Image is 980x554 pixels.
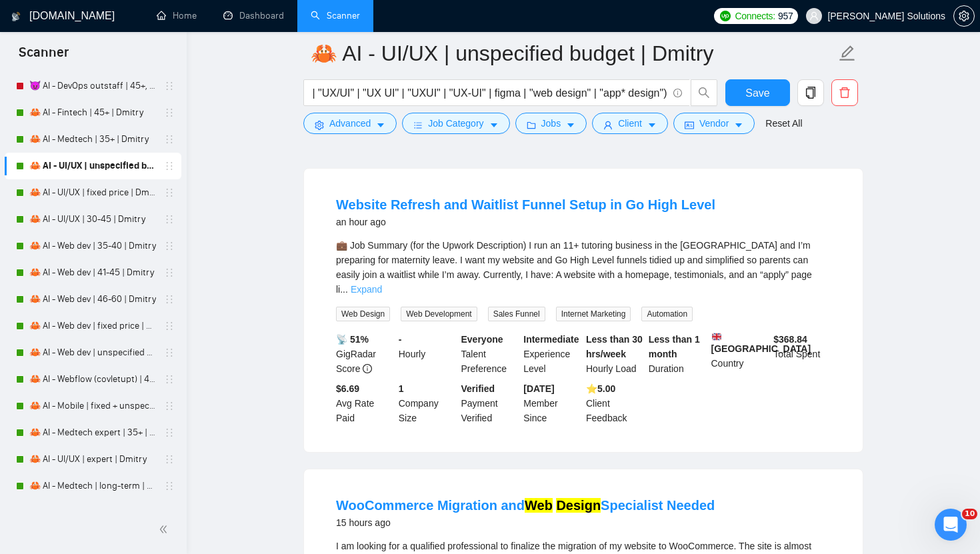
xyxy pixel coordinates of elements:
span: holder [164,241,175,251]
span: Advanced [329,116,371,131]
mark: Design [556,498,601,513]
a: 😈 AI - DevOps outstaff | 45+, fixed, unspec | Artem [29,73,156,99]
a: setting [953,11,975,21]
a: 🦀 AI - UI/UX | fixed price | Dmitry [29,179,156,206]
div: Hourly [396,332,459,376]
span: Job Category [428,116,483,131]
span: folder [527,120,536,130]
div: Experience Level [521,332,583,376]
div: Company Size [396,381,459,425]
span: holder [164,134,175,145]
a: 🦀 AI - Medtech | 35+ | Dmitry [29,126,156,153]
a: 🦀 AI - Medtech | long-term | Dmitry [29,473,156,499]
span: holder [164,347,175,358]
button: delete [831,79,858,106]
span: holder [164,454,175,465]
input: Scanner name... [311,37,836,70]
span: Connects: [735,9,775,23]
span: double-left [159,523,172,536]
span: info-circle [363,364,372,373]
mark: Web [525,498,553,513]
b: - [399,334,402,345]
a: 🦀 AI - Web dev | 41-45 | Dmitry [29,259,156,286]
span: holder [164,321,175,331]
div: Duration [646,332,709,376]
span: Client [618,116,642,131]
a: 🦀 AI - Web dev | fixed price | Dmitry [29,313,156,339]
b: Less than 30 hrs/week [586,334,643,359]
div: Hourly Load [583,332,646,376]
span: holder [164,187,175,198]
a: dashboardDashboard [223,10,284,21]
span: copy [798,87,823,99]
span: user [603,120,613,130]
b: $ 368.84 [773,334,807,345]
span: holder [164,161,175,171]
b: [GEOGRAPHIC_DATA] [711,332,811,354]
b: [DATE] [523,383,554,394]
a: homeHome [157,10,197,21]
a: 🦀 AI - Fintech | 45+ | Dmitry [29,99,156,126]
b: 📡 51% [336,334,369,345]
a: 🦀 AI - Web dev | 35-40 | Dmitry [29,233,156,259]
span: holder [164,107,175,118]
a: 🦀 AI - UI/UX | expert | Dmitry [29,446,156,473]
button: userClientcaret-down [592,113,668,134]
span: idcard [685,120,694,130]
div: Talent Preference [459,332,521,376]
iframe: Intercom live chat [935,509,967,541]
div: Country [709,332,771,376]
div: 💼 Job Summary (for the Upwork Description) I run an 11+ tutoring business in the [GEOGRAPHIC_DATA... [336,238,831,297]
span: holder [164,427,175,438]
b: Verified [461,383,495,394]
img: 🇬🇧 [712,332,721,341]
span: delete [832,87,857,99]
span: search [691,87,717,99]
span: Automation [641,307,693,321]
span: Internet Marketing [556,307,631,321]
button: idcardVendorcaret-down [673,113,755,134]
span: caret-down [376,120,385,130]
span: holder [164,401,175,411]
div: Total Spent [771,332,833,376]
span: 957 [778,9,793,23]
a: 🦀 AI - UI/UX | unspecified budget | Dmitry [29,499,156,526]
span: edit [839,45,856,62]
div: 15 hours ago [336,515,715,531]
button: Save [725,79,790,106]
div: Avg Rate Paid [333,381,396,425]
span: ... [340,284,348,295]
button: settingAdvancedcaret-down [303,113,397,134]
input: Search Freelance Jobs... [311,85,667,101]
b: Everyone [461,334,503,345]
span: holder [164,81,175,91]
button: folderJobscaret-down [515,113,587,134]
button: search [691,79,717,106]
span: Jobs [541,116,561,131]
span: Vendor [699,116,729,131]
span: bars [413,120,423,130]
a: 🦀 AI - Web dev | 46-60 | Dmitry [29,286,156,313]
b: Intermediate [523,334,579,345]
a: 🦀 AI - Mobile | fixed + unspecified | Dmitry [29,393,156,419]
a: searchScanner [311,10,360,21]
span: holder [164,294,175,305]
b: Less than 1 month [649,334,700,359]
div: Payment Verified [459,381,521,425]
button: copy [797,79,824,106]
span: holder [164,214,175,225]
button: barsJob Categorycaret-down [402,113,509,134]
a: Reset All [765,116,802,131]
span: holder [164,374,175,385]
a: 🦀 AI - Web dev | unspecified budget | Dmitry [29,339,156,366]
span: caret-down [566,120,575,130]
a: WooCommerce Migration andWeb DesignSpecialist Needed [336,498,715,513]
span: holder [164,481,175,491]
a: Expand [351,284,382,295]
span: caret-down [734,120,743,130]
a: 🦀 AI - UI/UX | 30-45 | Dmitry [29,206,156,233]
span: user [809,11,819,21]
span: Web Development [401,307,477,321]
b: ⭐️ 5.00 [586,383,615,394]
b: 1 [399,383,404,394]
